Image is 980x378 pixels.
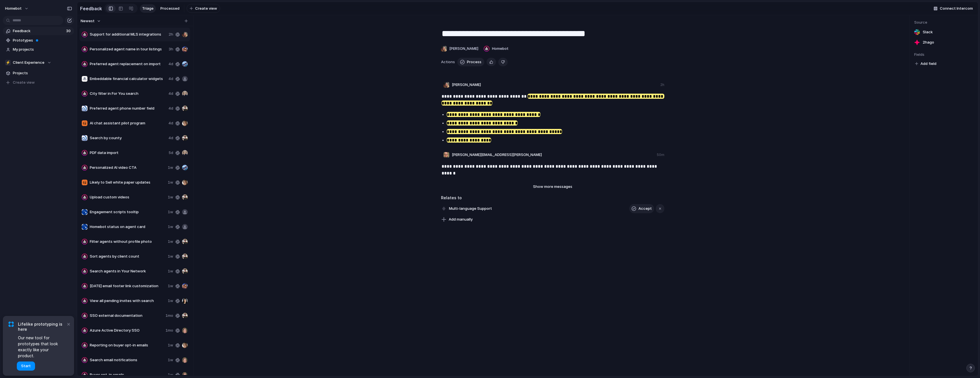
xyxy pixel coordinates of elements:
[90,46,166,52] span: Personalized agent name in tour listings
[914,28,973,36] a: Slack
[168,120,173,126] span: 4d
[18,322,66,332] span: Lifelike prototyping is here
[441,59,455,65] span: Actions
[168,283,173,289] span: 1w
[90,61,166,67] span: Preferred agent replacement on import
[168,357,173,363] span: 1w
[931,4,975,13] button: Connect Intercom
[914,20,973,25] span: Source
[3,36,74,45] a: Prototypes
[13,60,44,65] span: Client Experience
[13,47,72,52] span: My projects
[940,6,973,11] span: Connect Intercom
[90,194,166,200] span: Upload custom videos
[923,29,933,35] span: Slack
[140,4,156,13] a: Triage
[3,27,74,35] a: Feedback30
[492,46,509,52] span: Homebot
[168,61,173,67] span: 4d
[90,180,166,185] span: Likely to Sell white paper updates
[90,342,166,348] span: Reporting on buyer opt-in emails
[90,372,166,378] span: Buyer opt-in emails
[920,61,936,67] span: Add field
[168,372,173,378] span: 1w
[168,239,173,245] span: 1w
[168,106,173,111] span: 4d
[90,209,166,215] span: Engagement scripts tooltip
[90,268,166,274] span: Search agents in Your Network
[452,152,542,158] span: [PERSON_NAME][EMAIL_ADDRESS][PERSON_NAME]
[169,150,173,156] span: 5d
[168,224,173,230] span: 1w
[90,357,166,363] span: Search email notifications
[90,239,166,245] span: Filter agents without profile photo
[441,195,664,201] h3: Relates to
[187,4,220,13] button: Create view
[13,80,35,85] span: Create view
[13,38,72,43] span: Prototypes
[657,152,664,157] div: 50m
[3,69,74,77] a: Projects
[168,76,173,82] span: 4d
[3,45,74,54] a: My projects
[13,28,64,34] span: Feedback
[168,254,173,259] span: 1w
[168,91,173,96] span: 4d
[452,82,481,88] span: [PERSON_NAME]
[90,76,166,82] span: Embeddable financial calculator widgets
[90,283,166,289] span: [DATE] email footer link customization
[914,60,937,67] button: Add field
[158,4,182,13] a: Processed
[90,298,166,304] span: View all pending invites with search
[914,52,973,57] span: Fields
[168,135,173,141] span: 4d
[90,254,166,259] span: Sort agents by client count
[482,44,510,53] button: Homebot
[5,6,22,11] span: Homebot
[168,180,173,185] span: 1w
[3,78,74,87] button: Create view
[447,205,494,213] span: Multi-language Support
[168,342,173,348] span: 1w
[168,194,173,200] span: 1w
[80,17,102,25] button: Newest
[65,321,72,327] button: Dismiss
[457,58,484,66] button: Process
[90,32,166,37] span: Support for additional MLS integrations
[90,313,163,319] span: SSO external documentation
[90,224,166,230] span: Homebot status on agent card
[90,135,166,141] span: Search by county
[169,32,173,37] span: 2h
[467,59,481,65] span: Process
[518,183,587,190] button: Show more messages
[3,58,74,67] button: ⚡Client Experience
[923,40,934,45] span: 2h ago
[81,18,95,24] span: Newest
[638,206,652,211] span: Accept
[498,58,508,66] button: Delete
[18,335,66,359] span: Our new tool for prototypes that look exactly like your product.
[449,46,478,52] span: [PERSON_NAME]
[160,6,179,11] span: Processed
[90,328,163,333] span: Azure Active Directory SSO
[168,209,173,215] span: 1w
[5,60,11,65] div: ⚡
[13,70,72,76] span: Projects
[142,6,154,11] span: Triage
[660,82,664,87] div: 2h
[168,298,173,304] span: 1w
[169,46,173,52] span: 3h
[90,150,166,156] span: PDF data import
[166,313,173,319] span: 1mo
[21,363,31,369] span: Start
[90,91,166,96] span: City filter in For You search
[439,215,475,223] button: Add manually
[90,106,166,111] span: Preferred agent phone number field
[80,5,102,12] h2: Feedback
[3,4,32,13] button: Homebot
[166,328,173,333] span: 1mo
[195,6,217,11] span: Create view
[439,44,480,53] button: [PERSON_NAME]
[629,204,654,213] button: Accept
[66,28,72,34] span: 30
